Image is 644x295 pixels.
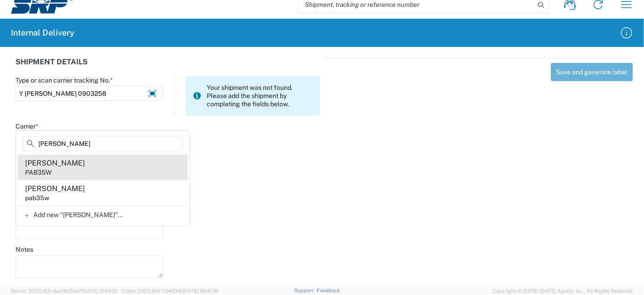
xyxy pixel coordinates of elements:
span: Copyright © [DATE]-[DATE] Agistix Inc., All Rights Reserved [492,287,633,295]
h2: Internal Delivery [11,27,74,38]
a: Support [294,288,317,293]
label: Type or scan carrier tracking No. [16,76,113,84]
div: pab35w [25,194,49,202]
a: Feedback [317,288,340,293]
div: SHIPMENT DETAILS [16,58,320,76]
div: [PERSON_NAME] [25,184,85,194]
span: [DATE] 10:04:51 [82,288,117,294]
div: [PERSON_NAME] [25,158,85,168]
span: Client: 2025.18.0-7346316 [121,288,218,294]
span: Your shipment was not found. Please add the shipment by completing the fields below. [207,83,313,108]
span: Add new "[PERSON_NAME]"... [33,211,123,219]
span: Server: 2025.18.0-daa1fe12ee7 [11,288,117,294]
span: [DATE] 08:10:16 [183,288,218,294]
label: Notes [16,245,33,254]
label: Carrier [16,122,38,130]
div: PAB35W [25,168,52,176]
